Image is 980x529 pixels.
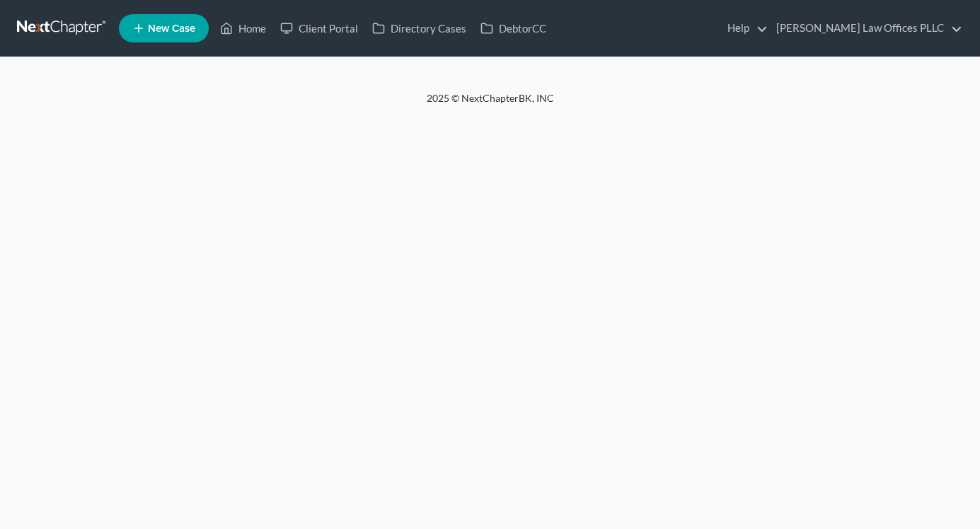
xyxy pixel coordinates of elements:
new-legal-case-button: New Case [119,14,209,42]
a: [PERSON_NAME] Law Offices PLLC [769,16,962,41]
a: Directory Cases [365,16,473,41]
a: Help [720,16,768,41]
a: DebtorCC [473,16,553,41]
a: Client Portal [273,16,365,41]
div: 2025 © NextChapterBK, INC [87,91,894,117]
a: Home [213,16,273,41]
